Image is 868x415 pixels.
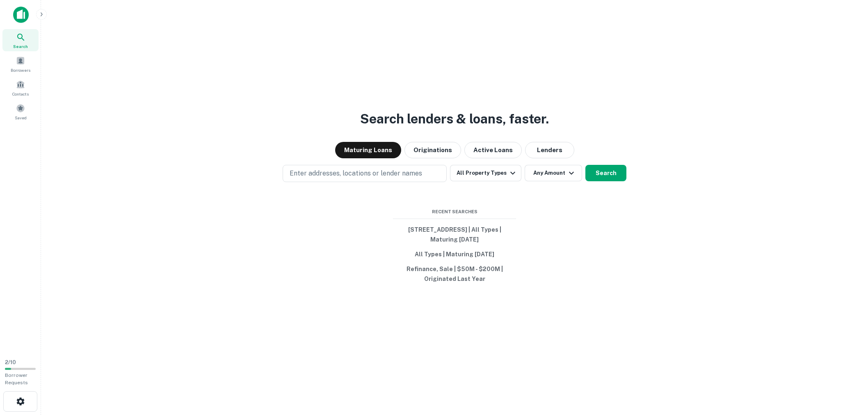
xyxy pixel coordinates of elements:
span: Saved [15,114,27,121]
a: Contacts [2,77,39,99]
span: Contacts [12,91,29,97]
span: Borrower Requests [5,372,28,385]
button: [STREET_ADDRESS] | All Types | Maturing [DATE] [393,222,516,247]
span: Recent Searches [393,208,516,215]
button: Search [585,165,626,181]
p: Enter addresses, locations or lender names [290,169,422,178]
button: Originations [404,142,461,158]
button: Enter addresses, locations or lender names [283,165,447,182]
h3: Search lenders & loans, faster. [360,109,549,129]
button: Active Loans [464,142,522,158]
iframe: Chat Widget [827,349,868,389]
button: All Types | Maturing [DATE] [393,247,516,262]
button: Any Amount [525,165,582,181]
a: Search [2,29,39,51]
img: capitalize-icon.png [13,7,29,23]
button: All Property Types [450,165,521,181]
button: Maturing Loans [335,142,401,158]
a: Saved [2,100,39,123]
span: Search [13,43,28,50]
span: 2 / 10 [5,359,16,365]
button: Refinance, Sale | $50M - $200M | Originated Last Year [393,262,516,286]
span: Borrowers [11,67,30,73]
button: Lenders [525,142,574,158]
a: Borrowers [2,53,39,75]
